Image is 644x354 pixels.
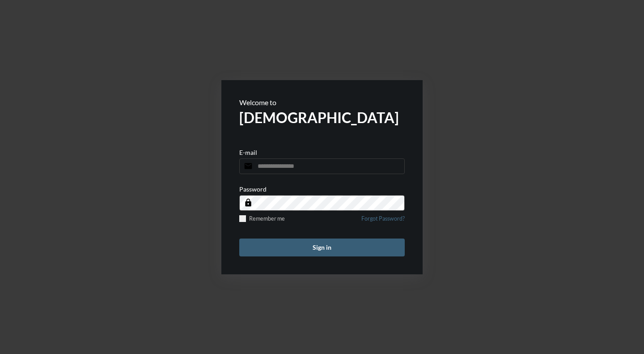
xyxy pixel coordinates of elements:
[239,215,285,222] label: Remember me
[239,109,405,126] h2: [DEMOGRAPHIC_DATA]
[239,239,405,256] button: Sign in
[239,185,267,193] p: Password
[239,98,405,107] p: Welcome to
[361,215,405,227] a: Forgot Password?
[239,149,257,156] p: E-mail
